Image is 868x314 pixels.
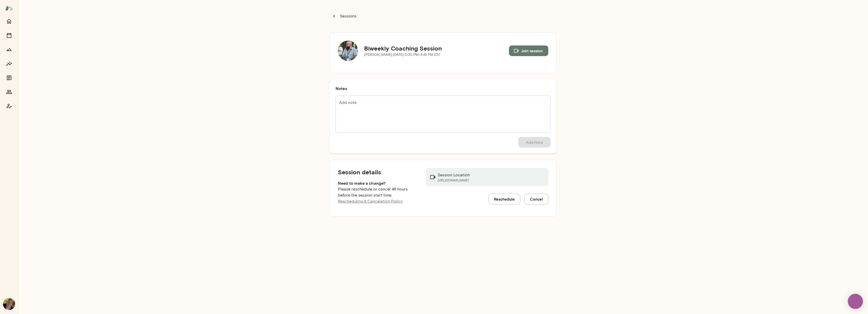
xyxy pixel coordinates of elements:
[338,168,418,176] h5: Session details
[4,30,14,40] button: Sessions
[5,3,13,13] img: Mento
[338,186,418,204] p: Please reschedule or cancel 48 hours before the session start time.
[3,298,15,310] img: David McPherson
[509,45,548,56] button: Join session
[4,44,14,55] button: Growth Plan
[338,41,358,61] img: Jeremy Rhoades
[364,52,442,57] p: [PERSON_NAME] · [DATE] · 3:00 PM-3:45 PM EST
[4,59,14,69] button: Insights
[489,194,520,204] button: Reschedule
[330,11,359,21] button: Sessions
[364,44,442,52] h5: Biweekly Coaching Session
[4,101,14,111] button: Coach app
[524,194,548,204] button: Cancel
[438,178,470,182] a: [URL][DOMAIN_NAME]
[338,199,403,204] a: Rescheduling & Cancelation Policy.
[336,85,551,91] h6: Notes
[4,73,14,83] button: Documents
[338,180,418,186] h6: Need to make a change?
[4,16,14,26] button: Home
[4,87,14,97] button: Members
[438,172,470,178] p: Session Location
[339,13,357,19] p: Sessions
